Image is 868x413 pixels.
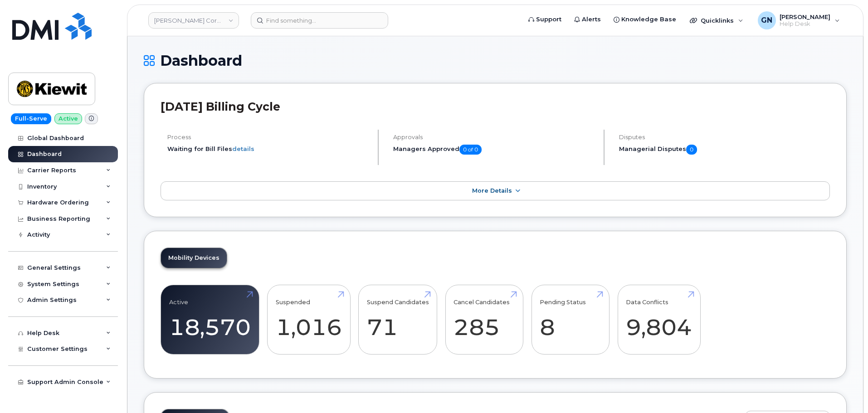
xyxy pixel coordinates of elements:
h4: Process [167,134,370,141]
h4: Approvals [393,134,596,141]
a: Pending Status 8 [540,290,601,350]
span: More Details [472,187,512,194]
a: Cancel Candidates 285 [454,290,515,350]
h5: Managers Approved [393,145,596,155]
span: 0 of 0 [459,145,482,155]
a: details [232,145,254,152]
h1: Dashboard [144,53,847,68]
a: Active 18,570 [169,290,251,350]
li: Waiting for Bill Files [167,145,370,153]
h2: [DATE] Billing Cycle [161,100,830,113]
a: Suspended 1,016 [276,290,342,350]
a: Data Conflicts 9,804 [626,290,692,350]
h5: Managerial Disputes [619,145,830,155]
a: Mobility Devices [161,248,227,268]
span: 0 [686,145,697,155]
a: Suspend Candidates 71 [367,290,429,350]
h4: Disputes [619,134,830,141]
